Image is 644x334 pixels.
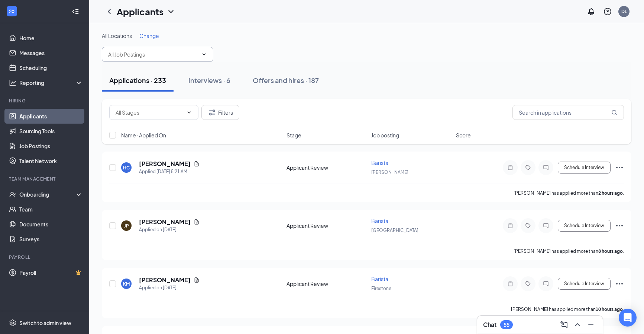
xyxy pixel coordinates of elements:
svg: Filter [208,108,217,117]
button: Schedule Interview [558,278,611,290]
button: Filter Filters [201,105,239,120]
div: Applied on [DATE] [139,226,200,233]
svg: Document [194,219,200,225]
div: Switch to admin view [19,319,71,327]
span: Name · Applied On [121,131,166,139]
b: 8 hours ago [598,248,623,254]
div: JP [124,223,129,229]
b: 2 hours ago [598,190,623,196]
svg: WorkstreamLogo [8,7,16,15]
div: Applicant Review [287,164,367,171]
a: Messages [19,45,83,60]
svg: Document [194,161,200,167]
span: Score [456,131,471,139]
div: DL [621,8,627,15]
span: Job posting [371,131,399,139]
svg: ChevronLeft [105,7,114,16]
button: Minimize [585,319,597,331]
div: Applicant Review [287,222,367,229]
svg: Analysis [9,79,16,86]
div: HC [123,165,130,171]
p: [PERSON_NAME] has applied more than . [511,306,624,312]
button: Schedule Interview [558,220,611,232]
div: Team Management [9,176,81,182]
svg: ChatInactive [541,223,550,229]
a: Documents [19,217,83,232]
span: Change [139,32,159,39]
p: [PERSON_NAME] has applied more than . [514,190,624,196]
div: Applied [DATE] 5:21 AM [139,168,200,175]
p: [PERSON_NAME] has applied more than . [514,248,624,254]
svg: Tag [524,281,533,287]
h5: [PERSON_NAME] [139,218,191,226]
div: Applicant Review [287,280,367,287]
svg: Document [194,277,200,283]
button: Schedule Interview [558,162,611,174]
h3: Chat [483,321,496,329]
span: Firestone [371,286,391,291]
h5: [PERSON_NAME] [139,276,191,284]
svg: ComposeMessage [560,320,569,329]
div: Payroll [9,254,81,260]
div: Open Intercom Messenger [619,309,637,327]
svg: Notifications [587,7,596,16]
div: Applications · 233 [109,76,166,85]
span: Barista [371,276,388,282]
button: ComposeMessage [558,319,570,331]
a: Home [19,31,83,45]
a: Talent Network [19,153,83,168]
span: Barista [371,159,388,166]
div: Interviews · 6 [188,76,230,85]
svg: ChevronDown [201,51,207,57]
span: Barista [371,217,388,224]
input: Search in applications [512,105,624,120]
svg: Note [506,165,515,171]
svg: Collapse [72,8,79,15]
svg: ChevronDown [166,7,175,16]
div: Hiring [9,98,81,104]
div: Applied on [DATE] [139,284,200,292]
svg: ChevronUp [573,320,582,329]
a: PayrollCrown [19,265,83,280]
svg: Minimize [586,320,595,329]
svg: MagnifyingGlass [611,109,617,115]
svg: Ellipses [615,221,624,230]
svg: ChatInactive [541,165,550,171]
a: Sourcing Tools [19,124,83,139]
a: Scheduling [19,60,83,75]
h1: Applicants [117,5,164,18]
div: Onboarding [19,191,77,198]
svg: Note [506,223,515,229]
svg: Tag [524,165,533,171]
a: Applicants [19,109,83,124]
span: [PERSON_NAME] [371,169,408,175]
b: 10 hours ago [596,306,623,312]
span: All Locations [102,32,132,39]
input: All Job Postings [108,50,198,58]
button: ChevronUp [572,319,583,331]
span: [GEOGRAPHIC_DATA] [371,228,418,233]
div: KM [123,281,130,287]
svg: ChevronDown [186,109,192,115]
h5: [PERSON_NAME] [139,160,191,168]
a: Surveys [19,232,83,246]
svg: QuestionInfo [603,7,612,16]
svg: Note [506,281,515,287]
svg: Settings [9,319,16,327]
a: Team [19,202,83,217]
svg: ChatInactive [541,281,550,287]
input: All Stages [116,108,183,117]
span: Stage [287,131,301,139]
svg: Ellipses [615,279,624,288]
svg: UserCheck [9,191,16,198]
div: Reporting [19,79,83,86]
a: Job Postings [19,139,83,153]
svg: Tag [524,223,533,229]
div: Offers and hires · 187 [253,76,319,85]
div: 55 [504,322,509,328]
svg: Ellipses [615,163,624,172]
